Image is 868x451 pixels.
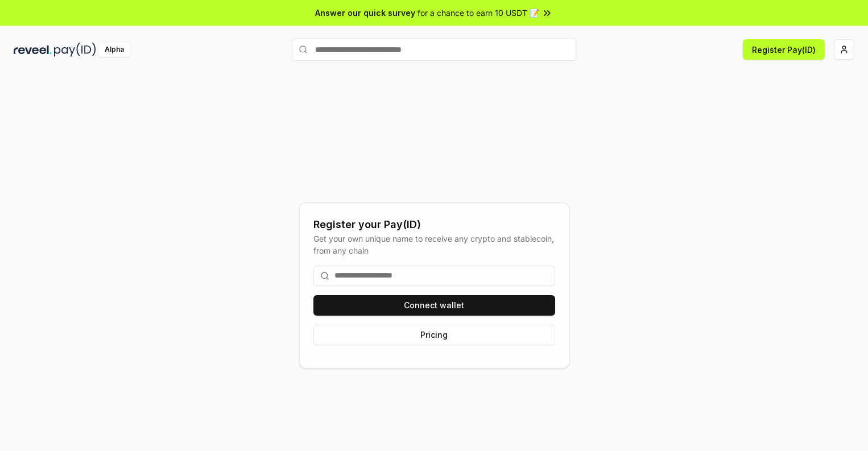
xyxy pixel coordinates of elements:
span: Answer our quick survey [315,7,415,19]
div: Get your own unique name to receive any crypto and stablecoin, from any chain [313,233,555,256]
div: Register your Pay(ID) [313,217,555,233]
button: Connect wallet [313,295,555,316]
span: for a chance to earn 10 USDT 📝 [418,7,539,19]
div: Alpha [98,43,130,57]
button: Register Pay(ID) [743,39,825,60]
img: pay_id [54,43,96,57]
button: Pricing [313,325,555,345]
img: reveel_dark [14,43,52,57]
